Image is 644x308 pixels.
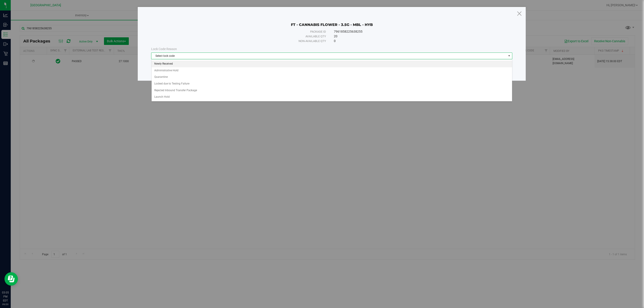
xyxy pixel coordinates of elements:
span: Select lock code [151,53,506,59]
div: Available qty [167,34,326,39]
li: Locked due to Testing Failure [152,80,512,87]
div: 0 [334,39,496,43]
div: 20 [334,34,496,39]
div: Non-available qty [167,39,326,43]
li: Administrative Hold [152,67,512,74]
li: Newly Received [152,61,512,67]
div: Package ID [167,30,326,34]
li: Quarantine [152,74,512,80]
iframe: Resource center [4,272,18,286]
span: Lock Code Reason [151,47,177,51]
li: Launch Hold [152,94,512,100]
li: Rejected Inbound Transfer Package [152,87,512,94]
div: FT - CANNABIS FLOWER - 3.5G - MBL - HYB [151,16,512,27]
div: 7961858225638255 [334,29,496,34]
span: select [506,53,512,59]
